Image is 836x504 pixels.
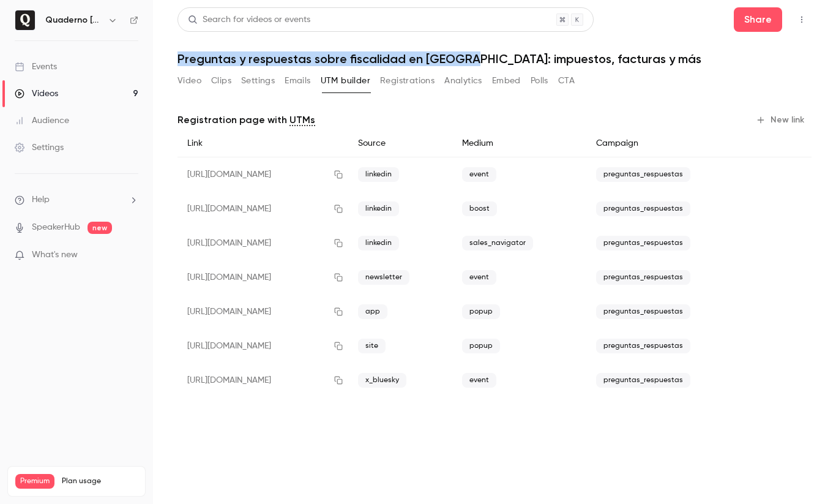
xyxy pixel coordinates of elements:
[15,88,58,100] div: Videos
[88,222,112,234] span: new
[358,201,399,216] span: linkedin
[452,130,586,157] div: Medium
[596,339,690,353] span: preguntas_respuestas
[15,115,69,127] div: Audience
[177,329,348,363] div: [URL][DOMAIN_NAME]
[596,373,690,388] span: preguntas_respuestas
[596,270,690,285] span: preguntas_respuestas
[211,71,231,91] button: Clips
[285,71,310,91] button: Emails
[792,10,812,29] button: Top Bar Actions
[177,295,348,329] div: [URL][DOMAIN_NAME]
[462,201,497,216] span: boost
[289,113,315,127] a: UTMs
[462,167,496,182] span: event
[596,304,690,319] span: preguntas_respuestas
[462,373,496,388] span: event
[380,71,435,91] button: Registrations
[358,339,386,353] span: site
[358,236,399,250] span: linkedin
[177,260,348,295] div: [URL][DOMAIN_NAME]
[444,71,482,91] button: Analytics
[241,71,275,91] button: Settings
[596,167,690,182] span: preguntas_respuestas
[32,249,78,261] span: What's new
[558,71,575,91] button: CTA
[531,71,548,91] button: Polls
[45,14,103,26] h6: Quaderno [GEOGRAPHIC_DATA]
[462,339,500,353] span: popup
[492,71,521,91] button: Embed
[462,270,496,285] span: event
[177,130,348,157] div: Link
[177,51,812,66] h1: Preguntas y respuestas sobre fiscalidad en [GEOGRAPHIC_DATA]: impuestos, facturas y más
[177,363,348,397] div: [URL][DOMAIN_NAME]
[177,226,348,260] div: [URL][DOMAIN_NAME]
[15,194,138,206] li: help-dropdown-opener
[177,71,201,91] button: Video
[177,157,348,192] div: [URL][DOMAIN_NAME]
[321,71,370,91] button: UTM builder
[15,474,54,489] span: Premium
[32,221,80,234] a: SpeakerHub
[177,113,315,127] p: Registration page with
[586,130,754,157] div: Campaign
[177,192,348,226] div: [URL][DOMAIN_NAME]
[596,236,690,250] span: preguntas_respuestas
[462,236,533,250] span: sales_navigator
[348,130,453,157] div: Source
[15,61,57,73] div: Events
[15,141,64,154] div: Settings
[358,270,409,285] span: newsletter
[62,476,138,486] span: Plan usage
[124,250,138,261] iframe: Noticeable Trigger
[751,110,812,130] button: New link
[358,304,387,319] span: app
[596,201,690,216] span: preguntas_respuestas
[188,13,310,26] div: Search for videos or events
[462,304,500,319] span: popup
[734,7,782,32] button: Share
[358,373,406,388] span: x_bluesky
[15,10,35,30] img: Quaderno España
[358,167,399,182] span: linkedin
[32,194,50,206] span: Help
